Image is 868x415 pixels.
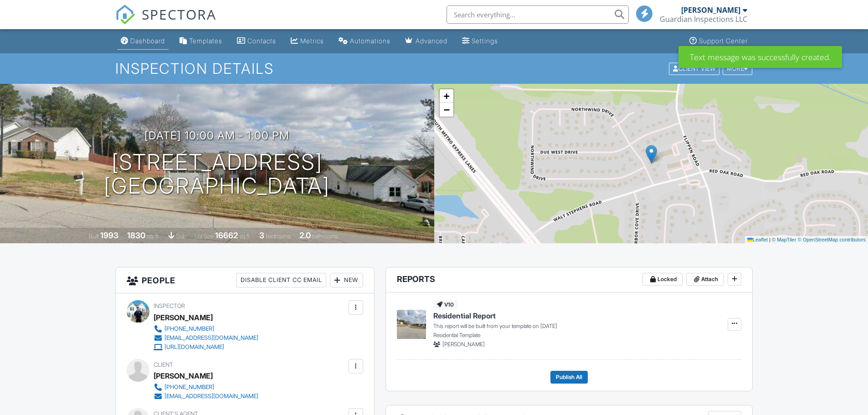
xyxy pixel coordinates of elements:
span: SPECTORA [142,5,216,24]
div: New [330,273,363,287]
div: Text message was successfully created. [678,46,842,68]
div: Client View [669,62,719,75]
div: Support Center [699,37,748,45]
a: Support Center [686,33,751,50]
a: [URL][DOMAIN_NAME] [154,343,258,352]
a: Zoom in [440,89,453,103]
a: SPECTORA [115,12,216,31]
span: bedrooms [266,233,291,240]
div: [PERSON_NAME] [154,369,213,383]
div: Metrics [300,37,324,45]
div: 2.0 [299,231,311,240]
a: Automations (Basic) [335,33,394,50]
div: Advanced [416,37,447,45]
div: [PERSON_NAME] [681,5,740,15]
span: Built [89,233,99,240]
span: Inspector [154,302,185,309]
a: Templates [176,33,226,50]
img: The Best Home Inspection Software - Spectora [115,5,135,25]
div: Disable Client CC Email [236,273,326,287]
div: Settings [472,37,498,45]
a: Dashboard [117,33,169,50]
a: [EMAIL_ADDRESS][DOMAIN_NAME] [154,392,258,401]
div: Contacts [247,37,276,45]
a: © OpenStreetMap contributors [798,237,866,242]
div: 16662 [215,231,238,240]
span: sq. ft. [147,233,159,240]
a: © MapTiler [772,237,796,242]
div: [PHONE_NUMBER] [164,384,214,391]
span: bathrooms [312,233,338,240]
h1: [STREET_ADDRESS] [GEOGRAPHIC_DATA] [104,150,330,199]
input: Search everything... [447,5,629,24]
a: Settings [458,33,502,50]
a: [PHONE_NUMBER] [154,383,258,392]
span: − [443,104,449,115]
img: Marker [646,145,657,164]
div: 1830 [127,231,145,240]
a: [PHONE_NUMBER] [154,324,258,333]
div: Guardian Inspections LLC [660,15,747,24]
a: Client View [668,65,722,72]
h1: Inspection Details [115,61,753,77]
div: Templates [189,37,222,45]
span: sq.ft. [239,233,251,240]
div: 3 [259,231,264,240]
a: Contacts [233,33,280,50]
div: [URL][DOMAIN_NAME] [164,343,224,351]
div: Dashboard [130,37,165,45]
span: Client [154,361,173,368]
span: Lot Size [195,233,214,240]
div: 1993 [100,231,118,240]
a: Leaflet [747,237,768,242]
div: More [723,62,752,75]
a: [EMAIL_ADDRESS][DOMAIN_NAME] [154,333,258,343]
div: [EMAIL_ADDRESS][DOMAIN_NAME] [164,334,258,342]
h3: [DATE] 10:00 am - 1:00 pm [144,129,289,142]
span: slab [176,233,186,240]
span: | [769,237,770,242]
a: Metrics [287,33,328,50]
a: Advanced [401,33,451,50]
h3: People [116,267,374,293]
span: + [443,90,449,102]
div: [EMAIL_ADDRESS][DOMAIN_NAME] [164,393,258,400]
div: [PHONE_NUMBER] [164,325,214,333]
div: [PERSON_NAME] [154,311,213,324]
a: Zoom out [440,103,453,117]
div: Automations [350,37,390,45]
